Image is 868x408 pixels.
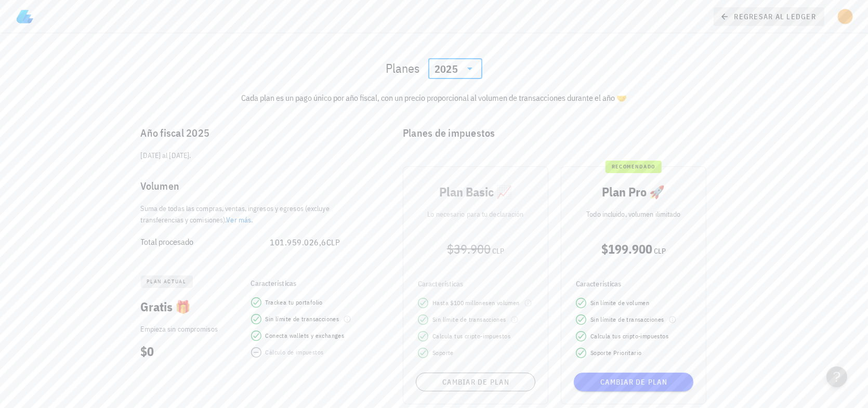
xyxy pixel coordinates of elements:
span: Conecta wallets y exchanges [266,331,345,341]
div: avatar [837,8,853,25]
span: Calcula tus cripto-impuestos [590,331,668,341]
span: Cambiar de plan [578,377,689,387]
span: $199.900 [601,241,652,257]
div: Volumen [133,169,361,203]
span: Sin límite de transacciones [590,314,664,325]
span: 101.959.026,6 [270,237,327,247]
span: plan actual [147,275,187,288]
img: LedgiFi [17,8,33,25]
a: regresar al ledger [714,7,824,26]
div: 2025 [435,64,458,74]
div: Año fiscal 2025 [133,116,361,150]
div: [DATE] al [DATE]. [133,150,361,169]
span: regresar al ledger [722,12,816,21]
div: Suma de todas las compras, ventas, ingresos y egresos (excluye transferencias y comisiones). . [133,203,361,226]
p: Todo incluido, volumen ilimitado [570,208,698,220]
button: Cambiar de plan [574,373,693,391]
div: Cada plan es un pago único por año fiscal, con un precio proporcional al volumen de transacciones... [126,85,742,110]
h2: Planes [386,60,420,76]
span: recomendado [612,161,655,173]
span: $0 [141,343,154,360]
a: Ver más [226,215,251,225]
span: Soporte Prioritario [590,348,642,358]
span: CLP [654,246,666,256]
span: Sin límite de volumen [590,298,649,308]
span: Plan Pro 🚀 [602,183,665,200]
span: Trackea tu portafolio [266,297,323,308]
span: Sin límite de transacciones [266,314,339,324]
div: 2025 [428,58,482,79]
span: CLP [326,237,340,247]
div: Cálculo de impuestos [266,347,324,358]
div: Total procesado [141,237,270,247]
p: Empieza sin compromisos [141,323,236,335]
span: Gratis 🎁 [141,298,191,315]
div: Planes de impuestos [394,116,736,150]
